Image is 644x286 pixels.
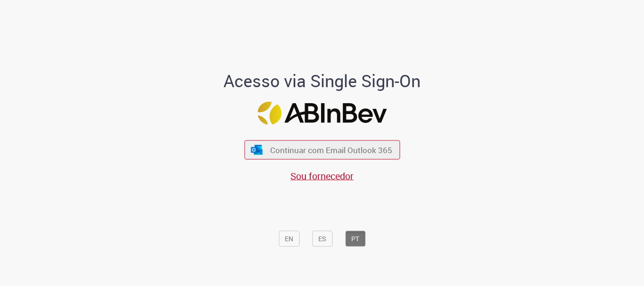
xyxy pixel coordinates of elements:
a: Sou fornecedor [290,170,354,182]
button: ES [312,231,332,247]
button: ícone Azure/Microsoft 360 Continuar com Email Outlook 365 [244,140,400,160]
button: PT [345,231,365,247]
h1: Acesso via Single Sign-On [191,72,453,90]
span: Continuar com Email Outlook 365 [270,145,392,155]
button: EN [279,231,299,247]
img: ícone Azure/Microsoft 360 [250,145,264,155]
img: Logo ABInBev [257,102,387,125]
